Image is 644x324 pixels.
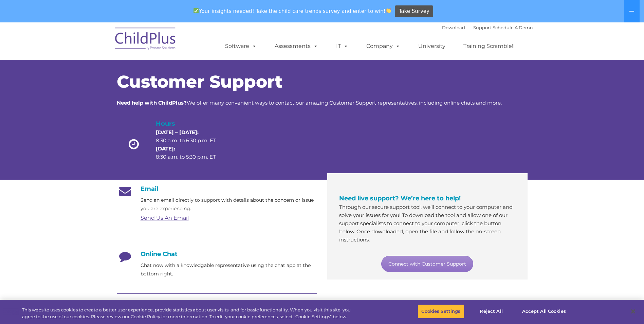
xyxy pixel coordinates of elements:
span: Need live support? We’re here to help! [339,195,461,202]
div: This website uses cookies to create a better user experience, provide statistics about user visit... [22,307,354,320]
button: Reject All [470,304,513,319]
a: Schedule A Demo [493,25,533,30]
img: ✅ [194,8,199,13]
p: Through our secure support tool, we’ll connect to your computer and solve your issues for you! To... [339,203,516,244]
span: We offer many convenient ways to contact our amazing Customer Support representatives, including ... [117,100,502,106]
p: 8:30 a.m. to 6:30 p.m. ET 8:30 a.m. to 5:30 p.m. ET [156,128,228,161]
p: Chat now with a knowledgable representative using the chat app at the bottom right. [141,261,317,278]
button: Accept All Cookies [518,304,570,319]
strong: [DATE] – [DATE]: [156,129,199,136]
a: Company [360,39,407,53]
button: Cookies Settings [418,304,464,319]
a: Software [218,39,263,53]
a: IT [329,39,355,53]
a: Assessments [268,39,325,53]
h4: Email [117,185,317,193]
font: | [442,25,533,30]
a: Take Survey [395,5,433,17]
strong: Need help with ChildPlus? [117,100,187,106]
img: ChildPlus by Procare Solutions [112,23,180,57]
img: 👏 [386,8,391,13]
span: Take Survey [399,5,429,17]
a: Send Us An Email [141,215,189,221]
p: Send an email directly to support with details about the concern or issue you are experiencing. [141,196,317,213]
span: Your insights needed! Take the child care trends survey and enter to win! [191,4,394,18]
a: Download [442,25,465,30]
a: Training Scramble!! [457,39,521,53]
span: Customer Support [117,71,282,92]
button: Close [626,304,641,319]
a: Support [473,25,491,30]
h4: Hours [156,119,228,128]
a: Connect with Customer Support [381,256,473,272]
a: University [411,39,452,53]
h4: Online Chat [117,250,317,258]
strong: [DATE]: [156,145,175,152]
